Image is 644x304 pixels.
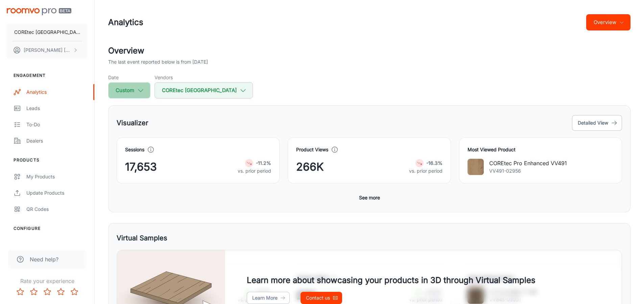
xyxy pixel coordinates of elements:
h1: Analytics [108,16,143,28]
a: Contact us [301,292,342,304]
h2: Overview [108,45,630,57]
button: Rate 1 star [14,285,27,299]
h4: Sessions [125,146,144,153]
strong: -11.2% [256,160,271,166]
button: Rate 2 star [27,285,41,299]
div: Update Products [26,189,88,197]
h5: Visualizer [117,118,148,128]
h4: Most Viewed Product [468,146,614,153]
p: [PERSON_NAME] [PERSON_NAME] [24,46,71,54]
button: [PERSON_NAME] [PERSON_NAME] [7,41,88,59]
h5: Virtual Samples [117,233,167,243]
img: Roomvo PRO Beta [7,8,71,15]
div: Rooms [26,241,82,249]
p: VV491-02956 [489,167,567,175]
img: COREtec Pro Enhanced VV491 [468,159,484,175]
div: Analytics [26,88,88,96]
div: Leads [26,105,88,112]
div: My Products [26,173,88,180]
p: COREtec [GEOGRAPHIC_DATA] [14,28,80,36]
p: vs. prior period [409,167,443,175]
span: Need help? [30,255,58,263]
button: Rate 4 star [54,285,68,299]
div: To-do [26,121,88,128]
button: See more [356,192,383,204]
button: Overview [586,14,630,30]
p: The last event reported below is from [DATE] [108,58,208,66]
button: Detailed View [572,115,622,131]
button: Rate 5 star [68,285,81,299]
span: 17,653 [125,159,157,175]
strong: -16.3% [426,160,443,166]
h5: Vendors [154,74,253,81]
p: COREtec Pro Enhanced VV491 [489,159,567,167]
button: Custom [108,82,150,99]
a: Learn More [247,292,290,304]
div: QR Codes [26,205,88,213]
span: 266K [296,159,324,175]
p: Rate your experience [5,277,89,285]
h5: Date [108,74,150,81]
h4: Learn more about showcasing your products in 3D through Virtual Samples [247,274,535,286]
div: Dealers [26,137,88,145]
h4: Product Views [296,146,328,153]
button: COREtec [GEOGRAPHIC_DATA] [7,23,88,41]
button: Rate 3 star [41,285,54,299]
p: vs. prior period [238,167,271,175]
button: COREtec [GEOGRAPHIC_DATA] [154,82,253,99]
